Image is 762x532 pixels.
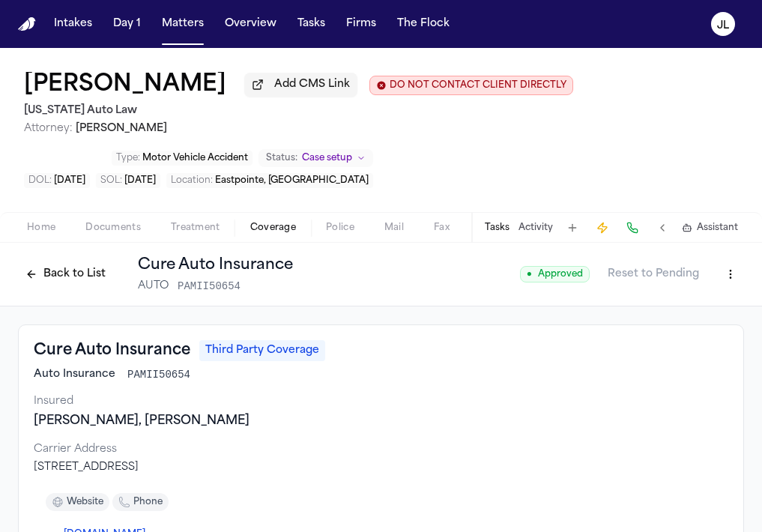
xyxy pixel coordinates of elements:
span: DOL : [28,176,52,185]
span: Approved [520,266,590,282]
button: phone [112,493,169,511]
span: Police [326,222,354,234]
span: DO NOT CONTACT CLIENT DIRECTLY [390,79,566,91]
div: Insured [34,394,728,409]
button: Add Task [562,217,583,238]
span: PAMII50654 [178,279,241,294]
span: Third Party Coverage [199,340,325,361]
span: Assistant [697,222,738,234]
button: Day 1 [107,10,147,37]
span: Coverage [250,222,296,234]
button: Make a Call [622,217,643,238]
span: website [67,496,103,508]
span: Add CMS Link [274,77,350,92]
button: Add CMS Link [244,73,357,97]
div: [STREET_ADDRESS] [34,460,728,475]
span: Eastpointe, [GEOGRAPHIC_DATA] [215,176,369,185]
button: Edit client contact restriction [369,76,573,95]
button: Overview [219,10,282,37]
span: AUTO [138,279,169,294]
span: ● [527,268,532,280]
button: Edit SOL: 2028-08-18 [96,173,160,188]
span: phone [133,496,163,508]
button: Back to List [18,262,113,286]
span: [PERSON_NAME] [76,123,167,134]
h3: Cure Auto Insurance [34,340,190,361]
button: The Flock [391,10,456,37]
span: Case setup [302,152,352,164]
span: [DATE] [124,176,156,185]
button: Assistant [682,222,738,234]
img: Finch Logo [18,17,36,31]
button: Edit matter name [24,72,226,99]
div: Carrier Address [34,442,728,457]
span: Attorney: [24,123,73,134]
span: Auto Insurance [34,367,115,382]
span: Type : [116,154,140,163]
span: Motor Vehicle Accident [142,154,248,163]
span: Location : [171,176,213,185]
span: Mail [384,222,404,234]
button: Change status from Case setup [258,149,373,167]
a: Home [18,17,36,31]
span: PAMII50654 [127,367,190,382]
span: Treatment [171,222,220,234]
h2: [US_STATE] Auto Law [24,102,573,120]
button: Firms [340,10,382,37]
span: Status: [266,152,297,164]
button: Matters [156,10,210,37]
button: Edit DOL: 2025-08-18 [24,173,90,188]
button: Tasks [291,10,331,37]
div: [PERSON_NAME], [PERSON_NAME] [34,412,728,430]
button: Tasks [485,222,509,234]
h1: [PERSON_NAME] [24,72,226,99]
button: Edit Location: Eastpointe, MI [166,173,373,188]
button: Reset to Pending [599,262,708,286]
button: Create Immediate Task [592,217,613,238]
button: Activity [518,222,553,234]
button: Intakes [48,10,98,37]
span: SOL : [100,176,122,185]
span: Documents [85,222,141,234]
button: website [46,493,109,511]
span: Fax [434,222,450,234]
span: Home [27,222,55,234]
span: [DATE] [54,176,85,185]
h1: Cure Auto Insurance [138,255,293,276]
button: Edit Type: Motor Vehicle Accident [112,151,253,166]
